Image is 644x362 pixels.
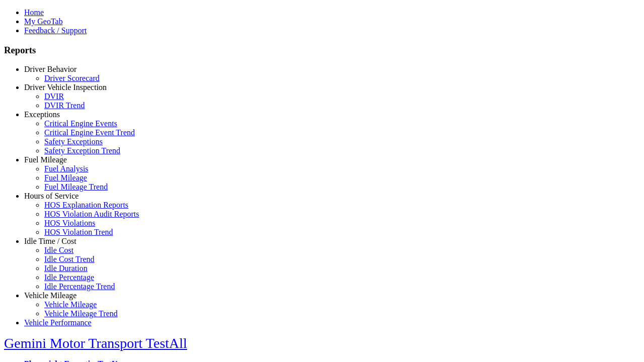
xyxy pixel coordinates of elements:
[44,255,95,263] a: Idle Cost Trend
[44,219,95,227] a: HOS Violations
[44,300,97,309] a: Vehicle Mileage
[44,210,139,218] a: HOS Violation Audit Reports
[44,101,85,110] a: DVIR Trend
[44,173,87,182] a: Fuel Mileage
[44,228,113,236] a: HOS Violation Trend
[44,146,120,155] a: Safety Exception Trend
[4,335,187,351] a: Gemini Motor Transport TestAll
[44,119,117,128] a: Critical Engine Events
[24,8,44,17] a: Home
[24,83,107,92] a: Driver Vehicle Inspection
[24,192,78,200] a: Hours of Service
[24,318,92,327] a: Vehicle Performance
[44,282,115,291] a: Idle Percentage Trend
[44,137,103,146] a: Safety Exceptions
[24,155,67,164] a: Fuel Mileage
[44,164,89,173] a: Fuel Analysis
[4,45,640,56] h3: Reports
[44,264,88,273] a: Idle Duration
[24,291,76,300] a: Vehicle Mileage
[24,17,63,26] a: My GeoTab
[44,74,100,82] a: Driver Scorecard
[24,237,76,245] a: Idle Time / Cost
[24,110,60,119] a: Exceptions
[44,273,94,282] a: Idle Percentage
[24,26,87,35] a: Feedback / Support
[44,309,118,318] a: Vehicle Mileage Trend
[24,65,76,73] a: Driver Behavior
[44,128,135,137] a: Critical Engine Event Trend
[44,201,128,209] a: HOS Explanation Reports
[44,183,108,191] a: Fuel Mileage Trend
[44,92,64,101] a: DVIR
[44,246,73,254] a: Idle Cost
